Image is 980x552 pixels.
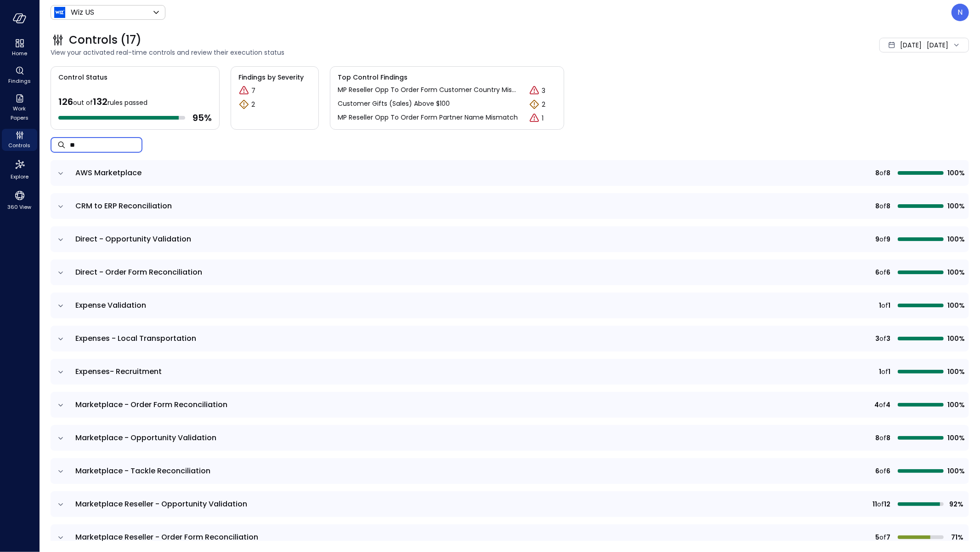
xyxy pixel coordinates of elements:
span: 8 [886,433,890,443]
span: Explore [11,172,28,181]
span: of [879,466,886,476]
button: expand row [56,401,65,410]
p: Wiz US [71,7,94,18]
span: Expenses - Local Transportation [75,333,196,344]
p: 3 [542,86,545,96]
span: Marketplace - Tackle Reconciliation [75,466,210,476]
button: expand row [56,301,65,310]
span: Marketplace - Opportunity Validation [75,432,216,443]
span: 8 [886,201,890,211]
div: Noy Vadai [952,4,969,21]
p: N [958,7,963,18]
span: 12 [884,499,890,509]
span: AWS Marketplace [75,167,142,178]
button: expand row [56,500,65,509]
p: MP Reseller Opp To Order Form Partner Name Mismatch [338,113,518,124]
span: 3 [875,333,879,344]
span: 100% [947,433,963,443]
button: expand row [56,368,65,377]
span: of [879,333,886,344]
span: Marketplace Reseller - Order Form Reconciliation [75,532,258,542]
button: expand row [56,334,65,344]
div: Critical [238,85,249,96]
span: 6 [886,267,890,277]
span: Expenses- Recruitment [75,366,162,377]
span: 360 View [8,202,32,212]
div: Critical [529,85,540,96]
span: CRM to ERP Reconciliation [75,201,172,211]
span: 6 [875,466,879,476]
span: of [881,300,888,310]
span: 9 [886,234,890,244]
span: out of [73,98,93,107]
p: 2 [251,100,255,109]
span: Direct - Opportunity Validation [75,234,191,244]
span: 11 [872,499,877,509]
span: Expense Validation [75,300,146,310]
span: 100% [947,400,963,410]
span: Direct - Order Form Reconciliation [75,267,202,277]
span: 126 [58,95,73,108]
span: 8 [875,168,879,178]
span: 1 [879,300,881,310]
span: [DATE] [900,40,922,50]
div: 360 View [2,188,37,213]
div: Explore [2,156,37,182]
span: of [879,201,886,211]
div: Critical [529,113,540,124]
span: 9 [875,234,879,244]
span: of [881,367,888,377]
span: 1 [888,300,890,310]
div: Home [2,37,37,59]
span: of [879,532,886,542]
span: Top Control Findings [338,72,556,82]
span: 100% [947,234,963,244]
span: rules passed [108,98,147,107]
span: Work Papers [6,104,34,122]
div: Warning [529,99,540,110]
span: 100% [947,333,963,344]
span: View your activated real-time controls and review their execution status [51,47,715,57]
span: 6 [886,466,890,476]
p: 7 [251,86,255,96]
span: 8 [886,168,890,178]
span: of [879,234,886,244]
span: 100% [947,201,963,211]
span: of [877,499,884,509]
button: expand row [56,434,65,443]
span: 1 [879,367,881,377]
span: Findings [8,76,31,86]
span: 6 [875,267,879,277]
span: 4 [874,400,879,410]
span: 71% [947,532,963,542]
span: Findings by Severity [238,72,311,82]
span: 8 [875,201,879,211]
div: Controls [2,129,37,151]
span: Controls [9,141,31,150]
span: 132 [93,95,108,108]
button: expand row [56,467,65,476]
span: 95 % [193,112,212,124]
span: 3 [886,333,890,344]
div: Work Papers [2,92,37,123]
button: expand row [56,533,65,542]
span: Marketplace - Order Form Reconciliation [75,399,227,410]
span: Controls (17) [69,33,142,47]
span: 4 [886,400,890,410]
span: of [879,433,886,443]
div: Warning [238,99,249,110]
span: of [879,267,886,277]
p: 1 [542,114,544,123]
span: 92% [947,499,963,509]
img: Icon [54,7,65,18]
span: 100% [947,168,963,178]
span: 100% [947,466,963,476]
span: 100% [947,267,963,277]
button: expand row [56,202,65,211]
span: Marketplace Reseller - Opportunity Validation [75,499,247,509]
p: MP Reseller Opp To Order Form Customer Country Mismatch [338,85,521,96]
span: of [879,168,886,178]
p: Customer Gifts (Sales) Above $100 [338,99,450,110]
button: expand row [56,169,65,178]
span: 5 [875,532,879,542]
